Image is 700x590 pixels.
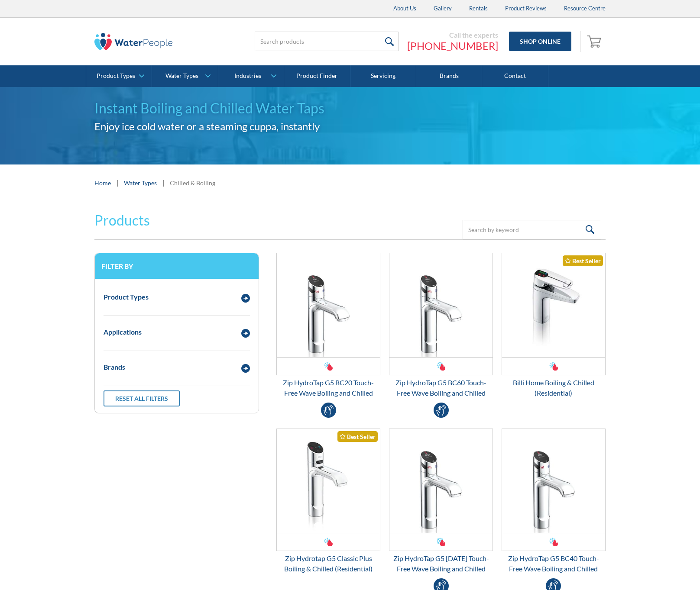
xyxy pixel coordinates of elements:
div: Product Types [104,292,149,302]
h1: Instant Boiling and Chilled Water Taps [94,98,606,119]
div: Brands [104,362,125,372]
a: Product Finder [284,65,350,87]
a: Industries [218,65,284,87]
img: Zip HydroTap G5 BC40 Touch-Free Wave Boiling and Chilled [502,429,605,533]
a: Servicing [350,65,416,87]
img: Zip HydroTap G5 BC60 Touch-Free Wave Boiling and Chilled [389,253,493,357]
div: | [161,177,165,188]
div: Call the experts [407,31,498,39]
div: Zip HydroTap G5 BC40 Touch-Free Wave Boiling and Chilled [502,553,606,574]
div: Best Seller [563,255,603,266]
input: Search by keyword [463,220,601,239]
div: Zip Hydrotap G5 Classic Plus Boiling & Chilled (Residential) [276,553,380,574]
a: Zip HydroTap G5 BC60 Touch-Free Wave Boiling and ChilledZip HydroTap G5 BC60 Touch-Free Wave Boil... [389,253,493,398]
a: Zip HydroTap G5 BC40 Touch-Free Wave Boiling and ChilledZip HydroTap G5 BC40 Touch-Free Wave Boil... [502,429,606,574]
h2: Products [94,210,150,231]
a: Shop Online [509,32,571,51]
div: Zip HydroTap G5 [DATE] Touch-Free Wave Boiling and Chilled [389,553,493,574]
a: Product Types [86,65,152,87]
a: Zip HydroTap G5 BC20 Touch-Free Wave Boiling and ChilledZip HydroTap G5 BC20 Touch-Free Wave Boil... [276,253,380,398]
a: Home [94,178,111,187]
img: Zip Hydrotap G5 Classic Plus Boiling & Chilled (Residential) [277,429,380,533]
div: Zip HydroTap G5 BC20 Touch-Free Wave Boiling and Chilled [276,377,380,398]
div: | [115,177,120,188]
div: Product Types [97,72,135,80]
a: [PHONE_NUMBER] [407,39,498,52]
img: shopping cart [587,34,603,48]
a: Reset all filters [104,390,180,406]
img: Zip HydroTap G5 BC100 Touch-Free Wave Boiling and Chilled [389,429,493,533]
a: Water Types [152,65,217,87]
a: Open empty cart [585,31,606,52]
div: Best Seller [337,431,378,442]
a: Brands [416,65,482,87]
a: Water Types [124,178,157,187]
img: Zip HydroTap G5 BC20 Touch-Free Wave Boiling and Chilled [277,253,380,357]
img: Billi Home Boiling & Chilled (Residential) [502,253,605,357]
a: Contact [482,65,548,87]
div: Applications [104,327,142,337]
div: Billi Home Boiling & Chilled (Residential) [502,377,606,398]
a: Zip HydroTap G5 BC100 Touch-Free Wave Boiling and ChilledZip HydroTap G5 [DATE] Touch-Free Wave B... [389,429,493,574]
a: Zip Hydrotap G5 Classic Plus Boiling & Chilled (Residential)Best SellerZip Hydrotap G5 Classic Pl... [276,429,380,574]
h3: Filter by [101,262,252,270]
div: Water Types [165,72,198,80]
div: Industries [234,72,261,80]
input: Search products [255,32,399,51]
div: Zip HydroTap G5 BC60 Touch-Free Wave Boiling and Chilled [389,377,493,398]
img: The Water People [94,33,172,50]
a: Billi Home Boiling & Chilled (Residential)Best SellerBilli Home Boiling & Chilled (Residential) [502,253,606,398]
div: Chilled & Boiling [170,178,215,187]
h2: Enjoy ice cold water or a steaming cuppa, instantly [94,119,606,134]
